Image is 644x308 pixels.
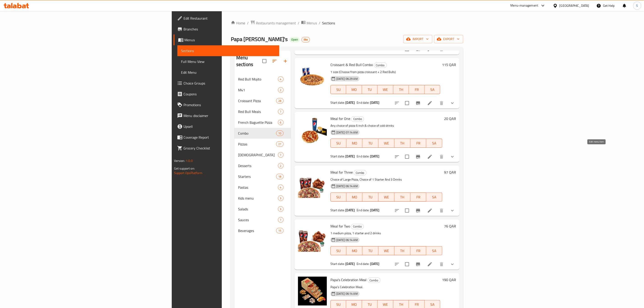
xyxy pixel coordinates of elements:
span: [DEMOGRAPHIC_DATA] [238,152,278,158]
button: SU [330,85,346,94]
div: items [278,185,284,190]
span: FR [411,86,423,93]
img: Papa's Celebration Meal [298,277,327,306]
div: Pizzas27 [234,139,291,149]
p: Papa's Celebration Meal. [330,284,440,290]
span: Beverages [238,228,276,233]
span: SU [332,140,345,147]
span: SA [428,248,440,254]
span: WE [380,140,393,147]
span: SA [426,301,439,308]
span: Croissant Pizza [238,98,276,103]
div: Combo [351,224,364,229]
button: MO [346,193,362,202]
span: 7 [278,153,283,157]
button: show more [447,98,458,108]
div: Croissant Pizza28 [234,95,291,106]
span: Red Bull Meals [238,109,278,114]
span: Kids menu [238,195,278,201]
button: SU [330,246,347,255]
span: SU [332,248,345,254]
a: Branches [174,24,279,34]
button: Branch-specific-item [413,151,424,162]
span: 7 [278,218,283,222]
span: 7 [278,110,283,114]
a: Full Menu View [177,56,279,67]
a: Menus [301,20,317,26]
div: Red Bull Meals7 [234,106,291,117]
span: 18 [276,175,283,179]
button: WE [378,193,394,202]
button: Branch-specific-item [413,259,424,270]
span: SU [332,86,344,93]
div: items [278,206,284,212]
button: export [434,35,463,43]
button: show more [447,259,458,270]
p: 1 medium pizza, 1 starter and 2 drinks [330,230,442,236]
button: WE [378,246,394,255]
span: Edit Restaurant [183,16,276,21]
h6: 20 QAR [444,115,456,122]
div: Combo10 [234,128,291,139]
img: Meal for Two [298,223,327,252]
img: Croissant & Red Bull Combo [298,62,327,90]
span: Coverage Report [183,135,276,140]
button: TH [393,85,409,94]
button: SU [330,139,347,148]
span: 10 [276,131,283,136]
span: Starters [238,174,276,179]
div: Starters18 [234,171,291,182]
span: End date: [357,261,369,267]
a: Edit menu item [427,262,433,267]
div: Pastas4 [234,182,291,193]
button: WE [378,139,394,148]
button: MO [346,85,362,94]
div: Menu-management [511,3,538,8]
span: WE [379,301,392,308]
span: TU [364,86,376,93]
button: sort-choices [392,259,402,270]
span: iiko [302,38,310,41]
span: 2 [278,164,283,168]
span: SU [332,301,344,308]
div: items [276,141,283,147]
div: items [278,120,284,125]
button: TH [394,139,410,148]
div: Desserts2 [234,160,291,171]
span: TH [396,248,409,254]
span: Start date: [330,207,345,213]
b: [DATE] [346,153,355,159]
span: [DATE] 07:14 AM [335,130,360,135]
a: Support.OpsPlatform [174,170,203,176]
span: FR [411,301,423,308]
button: sort-choices [392,151,402,162]
span: WE [380,194,393,200]
a: Choice Groups [174,78,279,89]
div: items [276,174,283,179]
span: Meal for Three [330,169,353,176]
div: items [278,163,284,168]
div: Salads [238,206,278,212]
span: 27 [276,142,283,146]
span: Select all sections [260,56,269,66]
span: French Baguette Pizza [238,120,278,125]
svg: Show Choices [450,154,455,159]
span: M41 [238,87,278,93]
span: TU [364,301,376,308]
p: Choice of Large Pizza, Choice of 1 Starter And 3 Drinks [330,177,442,182]
button: SA [425,85,440,94]
div: Pizzas [238,141,276,147]
a: Promotions [174,99,279,110]
b: [DATE] [370,207,380,213]
span: Croissant & Red Bull Combo [330,61,373,68]
span: TH [395,86,407,93]
a: Coupons [174,89,279,99]
div: items [278,217,284,223]
span: 15 [276,229,283,233]
button: SA [426,193,442,202]
div: Red Bull Mojito [238,76,278,82]
nav: breadcrumb [231,20,463,26]
button: MO [346,139,362,148]
button: TU [362,246,378,255]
